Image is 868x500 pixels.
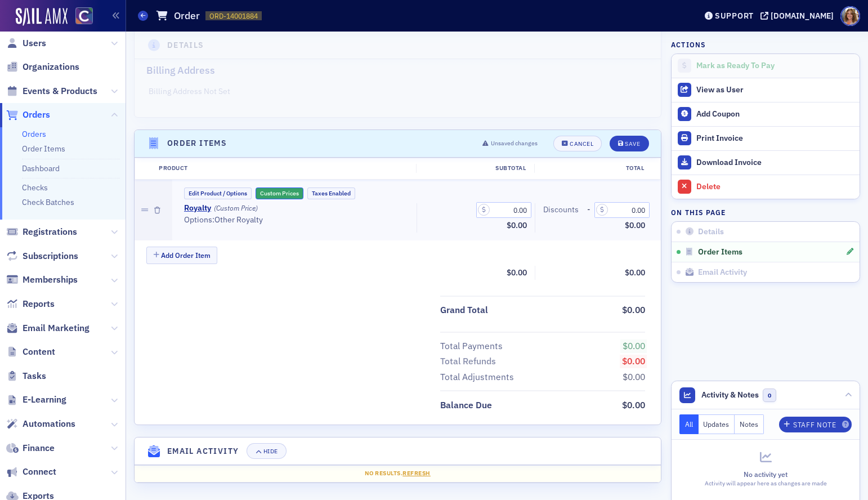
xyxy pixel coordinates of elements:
button: Cancel [553,136,602,151]
div: Save [625,141,640,147]
div: Product [151,164,416,173]
a: E-Learning [6,394,66,406]
input: 0.00 [594,202,650,218]
h2: Billing Address [146,63,215,78]
div: Add Coupon [696,109,854,119]
button: Updates [699,414,735,434]
span: Total Adjustments [440,370,518,384]
span: $0.00 [507,267,527,278]
div: Total Adjustments [440,370,514,384]
div: Grand Total [440,303,488,317]
div: Total Refunds [440,355,496,368]
img: SailAMX [75,7,93,25]
a: Tasks [6,370,46,382]
span: Activity & Notes [701,389,759,401]
a: Orders [6,109,50,121]
span: $0.00 [622,304,645,315]
button: Delete [672,175,860,199]
span: $0.00 [622,399,645,410]
a: Email Marketing [6,322,90,334]
span: Profile [840,6,860,26]
h4: Actions [671,39,706,50]
a: Organizations [6,61,79,73]
span: 0 [763,389,777,403]
h4: On this page [671,207,860,217]
span: Discounts [543,204,583,216]
span: Automations [23,418,75,430]
div: Mark as Ready To Pay [696,61,854,71]
a: Subscriptions [6,250,78,262]
a: Events & Products [6,85,97,97]
a: Orders [22,129,46,139]
span: Subscriptions [23,250,78,262]
span: Email Marketing [23,322,90,334]
span: $0.00 [507,220,527,230]
button: Hide [247,443,286,459]
button: All [679,414,699,434]
a: Content [6,346,55,358]
span: Users [23,37,46,50]
span: $0.00 [623,340,645,351]
div: Download Invoice [696,158,854,168]
a: Automations [6,418,75,430]
div: View as User [696,85,854,95]
a: Order Items [22,144,65,154]
button: View as User [672,78,860,102]
span: Balance Due [440,399,496,412]
a: Check Batches [22,197,74,207]
div: Cancel [570,141,593,147]
span: $0.00 [623,371,645,382]
span: Reports [23,298,55,310]
button: Custom Prices [256,187,303,199]
div: No results. [142,469,653,478]
span: - [587,204,590,216]
div: Activity will appear here as changes are made [679,479,852,488]
div: Subtotal [416,164,534,173]
a: Users [6,37,46,50]
span: $0.00 [625,220,645,230]
a: Connect [6,466,56,478]
button: Add Order Item [146,247,217,264]
input: 0.00 [476,202,531,218]
span: Finance [23,442,55,454]
a: Memberships [6,274,78,286]
div: Print Invoice [696,133,854,144]
h4: Email Activity [167,445,239,457]
span: ORD-14001884 [209,11,258,21]
span: Registrations [23,226,77,238]
span: Memberships [23,274,78,286]
span: Grand Total [440,303,492,317]
span: Total Payments [440,340,507,353]
button: Notes [735,414,764,434]
span: Events & Products [23,85,97,97]
a: Dashboard [22,163,60,173]
div: Delete [696,182,854,192]
h4: Order Items [167,137,227,149]
span: Total Refunds [440,355,500,368]
span: Details [698,227,724,237]
span: Email Activity [698,267,747,278]
a: Print Invoice [672,126,860,150]
div: No activity yet [679,469,852,479]
h4: Details [167,39,204,51]
div: Staff Note [793,422,836,428]
p: Billing Address Not Set [149,86,647,97]
button: [DOMAIN_NAME] [760,12,838,20]
span: E-Learning [23,394,66,406]
h1: Order [174,9,200,23]
div: (Custom Price) [214,204,258,212]
div: Hide [263,448,278,454]
a: Download Invoice [672,150,860,175]
div: Support [715,11,754,21]
span: Orders [23,109,50,121]
div: Total [534,164,652,173]
a: Registrations [6,226,77,238]
span: $0.00 [622,355,645,367]
button: Staff Note [779,417,852,432]
img: SailAMX [16,8,68,26]
span: Organizations [23,61,79,73]
button: Save [610,136,648,151]
div: Options: Other Royalty [184,215,409,225]
button: Add Coupon [672,102,860,126]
